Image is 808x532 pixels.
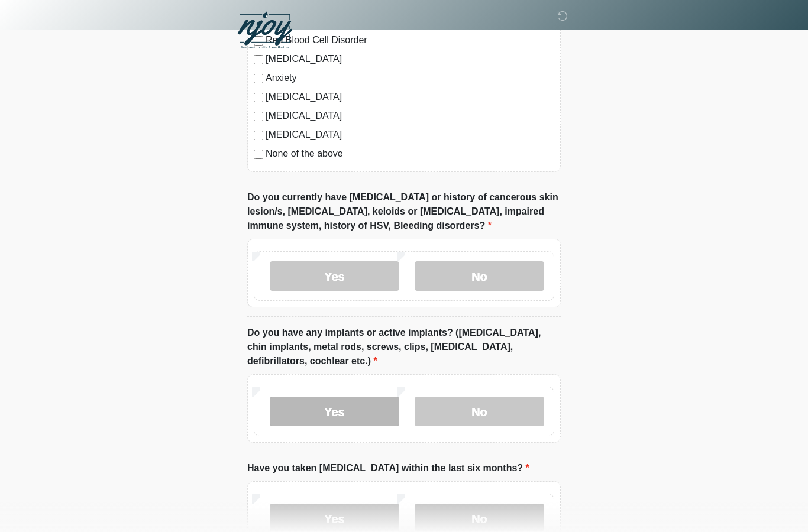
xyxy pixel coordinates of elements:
[266,71,554,85] label: Anxiety
[415,397,544,426] label: No
[235,9,294,53] img: NJOY Restored Health & Aesthetics Logo
[266,109,554,123] label: [MEDICAL_DATA]
[266,90,554,104] label: [MEDICAL_DATA]
[254,93,263,102] input: [MEDICAL_DATA]
[254,150,263,159] input: None of the above
[254,112,263,121] input: [MEDICAL_DATA]
[247,326,561,368] label: Do you have any implants or active implants? ([MEDICAL_DATA], chin implants, metal rods, screws, ...
[415,261,544,291] label: No
[270,397,399,426] label: Yes
[266,128,554,142] label: [MEDICAL_DATA]
[254,74,263,83] input: Anxiety
[270,261,399,291] label: Yes
[254,131,263,140] input: [MEDICAL_DATA]
[247,461,529,475] label: Have you taken [MEDICAL_DATA] within the last six months?
[266,147,554,161] label: None of the above
[247,190,561,233] label: Do you currently have [MEDICAL_DATA] or history of cancerous skin lesion/s, [MEDICAL_DATA], keloi...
